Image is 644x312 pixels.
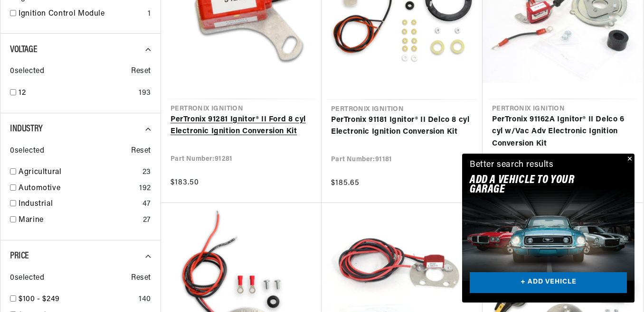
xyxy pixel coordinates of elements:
div: Better search results [470,158,554,172]
span: $100 - $249 [19,295,60,303]
a: PerTronix 91181 Ignitor® II Delco 8 cyl Electronic Ignition Conversion Kit [331,114,473,138]
h2: Add A VEHICLE to your garage [470,175,603,195]
a: Agricultural [19,166,139,179]
span: 0 selected [10,272,44,284]
a: Marine [19,214,139,227]
div: 140 [139,294,151,306]
button: Close [623,154,635,165]
a: PerTronix 91281 Ignitor® II Ford 8 cyl Electronic Ignition Conversion Kit [170,114,312,138]
a: Industrial [19,198,139,211]
div: 23 [142,166,151,179]
a: PerTronix 91162A Ignitor® II Delco 6 cyl w/Vac Adv Electronic Ignition Conversion Kit [492,114,634,150]
span: Reset [131,272,151,284]
a: + ADD VEHICLE [470,272,627,294]
span: Voltage [10,45,37,55]
div: 47 [142,198,151,211]
a: 12 [19,87,135,100]
div: 1 [148,8,151,20]
a: Ignition Control Module [19,8,144,20]
span: Reset [131,145,151,157]
a: Automotive [19,183,135,195]
span: Price [10,251,29,261]
span: Reset [131,65,151,78]
span: 0 selected [10,145,44,157]
span: Industry [10,124,43,134]
div: 192 [139,183,151,195]
div: 27 [143,214,151,227]
div: 193 [139,87,151,100]
span: 0 selected [10,65,44,78]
